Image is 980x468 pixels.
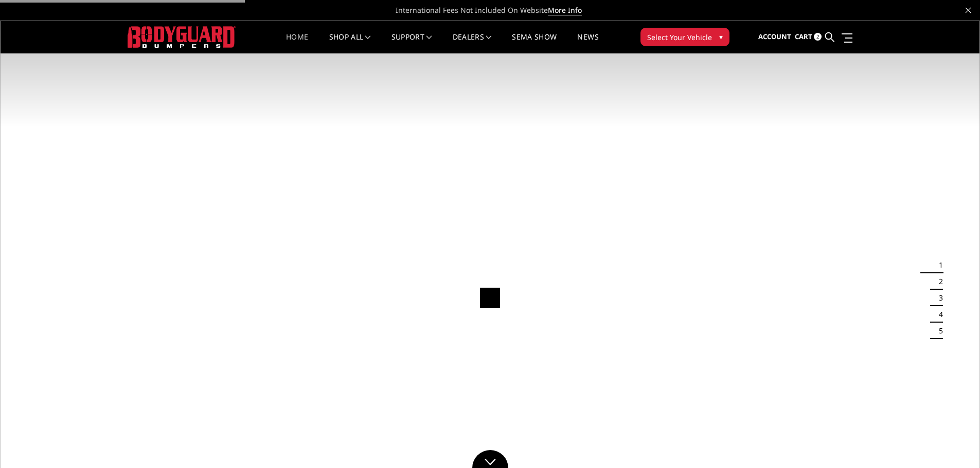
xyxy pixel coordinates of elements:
a: Click to Down [472,450,508,468]
button: 5 of 5 [933,323,943,339]
button: 4 of 5 [933,306,943,323]
a: Dealers [453,33,492,53]
button: 3 of 5 [933,290,943,306]
img: BODYGUARD BUMPERS [128,26,236,47]
a: shop all [329,33,371,53]
a: News [577,33,598,53]
a: Support [391,33,432,53]
span: Cart [795,32,812,41]
a: SEMA Show [512,33,557,53]
button: 1 of 5 [933,257,943,273]
span: 2 [814,33,822,41]
button: 2 of 5 [933,273,943,290]
a: More Info [548,5,582,15]
span: Select Your Vehicle [647,32,712,43]
span: Account [758,32,791,41]
a: Cart 2 [795,23,822,51]
button: Select Your Vehicle [640,28,729,46]
span: ▾ [719,31,723,42]
a: Home [286,33,308,53]
a: Account [758,23,791,51]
